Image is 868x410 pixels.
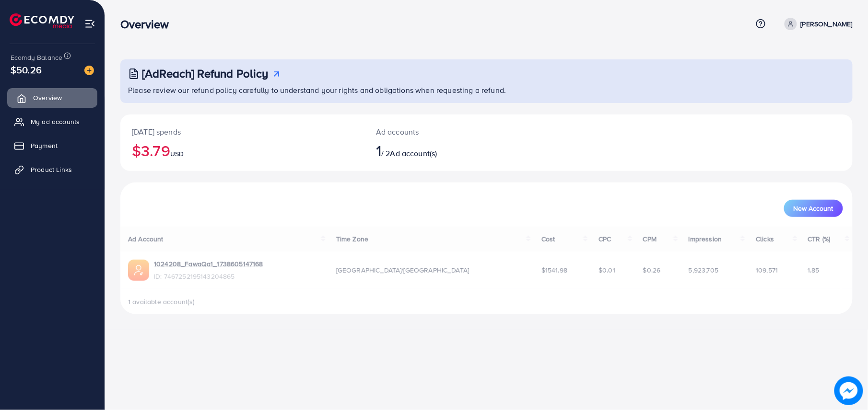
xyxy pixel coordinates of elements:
[84,18,95,29] img: menu
[7,88,97,107] a: Overview
[31,117,80,126] span: My ad accounts
[120,17,176,31] h3: Overview
[33,93,62,102] span: Overview
[7,160,97,179] a: Product Links
[128,84,847,96] p: Please review our refund policy carefully to understand your rights and obligations when requesti...
[11,53,62,62] span: Ecomdy Balance
[31,165,72,174] span: Product Links
[376,141,536,159] h2: / 2
[170,149,184,159] span: USD
[7,136,97,155] a: Payment
[11,63,42,77] span: $50.26
[142,67,269,80] h3: [AdReach] Refund Policy
[794,205,833,212] span: New Account
[376,126,536,137] p: Ad accounts
[376,139,381,161] span: 1
[784,200,843,217] button: New Account
[7,112,97,131] a: My ad accounts
[84,66,94,75] img: image
[781,18,853,30] a: [PERSON_NAME]
[390,148,437,159] span: Ad account(s)
[132,141,353,159] h2: $3.79
[801,18,853,30] p: [PERSON_NAME]
[132,126,353,137] p: [DATE] spends
[834,376,863,405] img: image
[31,141,58,150] span: Payment
[10,13,74,28] img: logo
